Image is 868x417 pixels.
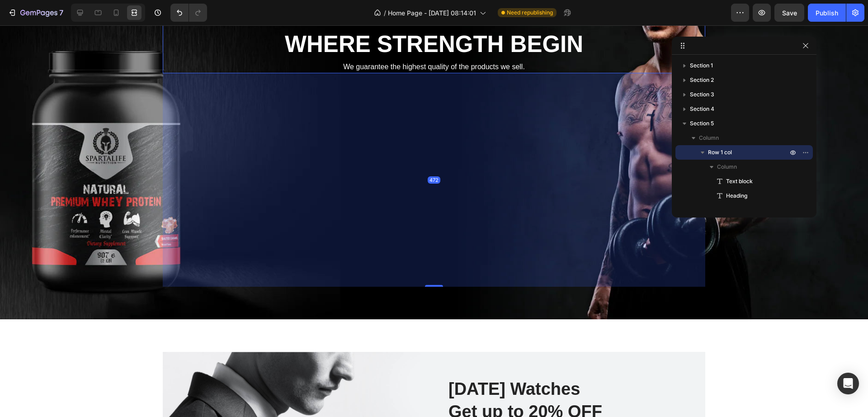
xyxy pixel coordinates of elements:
p: [DATE] Watches Get up to 20% OFF [448,353,704,398]
span: Text block [726,206,753,215]
span: Section 1 [690,61,713,70]
div: 472 [428,151,440,158]
button: 7 [4,4,67,22]
span: Home Page - [DATE] 08:14:01 [388,8,476,18]
div: Publish [816,8,838,18]
span: Column [699,133,719,142]
span: Row 1 col [708,148,732,157]
span: Heading [726,191,747,200]
span: Section 4 [690,104,714,114]
span: Column [717,162,737,171]
div: Open Intercom Messenger [837,373,859,394]
h2: WHERE STRENGTH BEGIN [163,3,705,35]
span: / [384,8,386,18]
span: Need republishing [507,9,553,17]
p: 7 [59,7,63,18]
span: Section 5 [690,119,714,128]
button: Save [774,4,804,22]
p: We guarantee the highest quality of the products we sell. [164,36,704,47]
span: Save [782,9,797,17]
button: Publish [808,4,846,22]
span: Text block [726,177,753,186]
span: Section 2 [690,76,714,85]
div: Undo/Redo [170,4,207,22]
span: Section 3 [690,90,714,99]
